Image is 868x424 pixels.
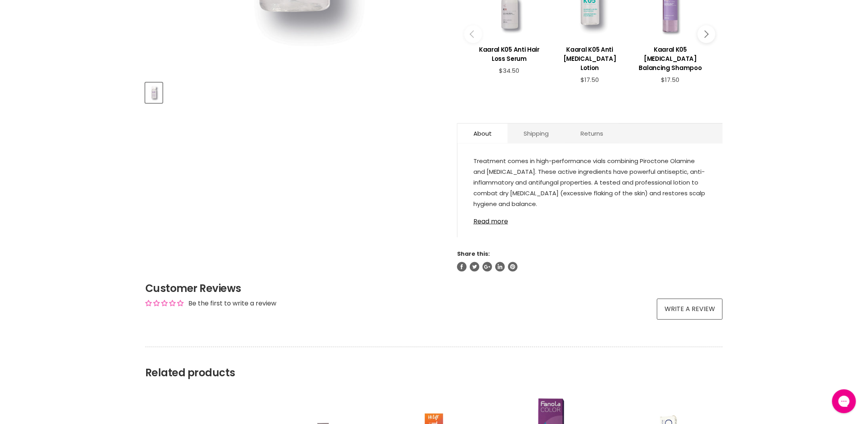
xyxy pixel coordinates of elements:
[144,80,444,103] div: Product thumbnails
[457,250,490,258] span: Share this:
[473,45,545,63] h3: Kaaral K05 Anti Hair Loss Serum
[145,347,723,379] h2: Related products
[553,45,626,72] h3: Kaaral K05 Anti [MEDICAL_DATA] Lotion
[473,156,707,254] p: Treatment comes in high-performance vials combining Piroctone Olamine and [MEDICAL_DATA]. These a...
[188,299,276,308] div: Be the first to write a review
[828,387,860,416] iframe: Gorgias live chat messenger
[473,213,707,225] a: Read more
[145,83,162,103] button: Kaaral K05 Sebum Balancing Lotion
[473,39,545,67] a: View product:Kaaral K05 Anti Hair Loss Serum
[553,39,626,76] a: View product:Kaaral K05 Anti Dandruff Lotion
[634,45,707,72] h3: Kaaral K05 [MEDICAL_DATA] Balancing Shampoo
[499,66,520,75] span: $34.50
[146,84,162,102] img: Kaaral K05 Sebum Balancing Lotion
[634,39,707,76] a: View product:Kaaral K05 Sebum Balancing Shampoo
[457,250,723,272] aside: Share this:
[145,299,184,308] div: Average rating is 0.00 stars
[661,76,680,84] span: $17.50
[145,281,723,296] h2: Customer Reviews
[508,124,565,143] a: Shipping
[657,299,723,319] a: Write a review
[565,124,619,143] a: Returns
[581,76,599,84] span: $17.50
[457,124,508,143] a: About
